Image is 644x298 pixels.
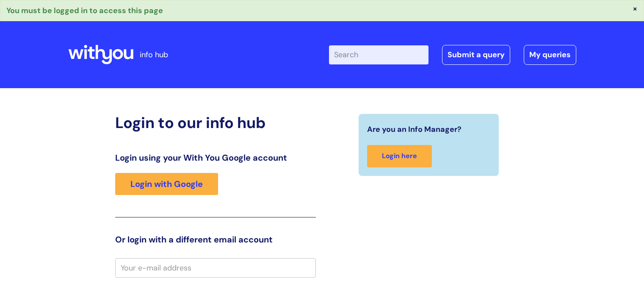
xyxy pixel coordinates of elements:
[115,153,316,163] h3: Login using your With You Google account
[367,145,432,167] a: Login here
[140,48,168,61] p: info hub
[633,5,638,12] button: ×
[524,45,576,64] a: My queries
[115,114,316,132] h2: Login to our info hub
[367,123,462,136] span: Are you an Info Manager?
[442,45,510,64] a: Submit a query
[329,45,428,64] input: Search
[115,258,316,278] input: Your e-mail address
[115,173,218,195] a: Login with Google
[115,234,316,245] h3: Or login with a different email account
